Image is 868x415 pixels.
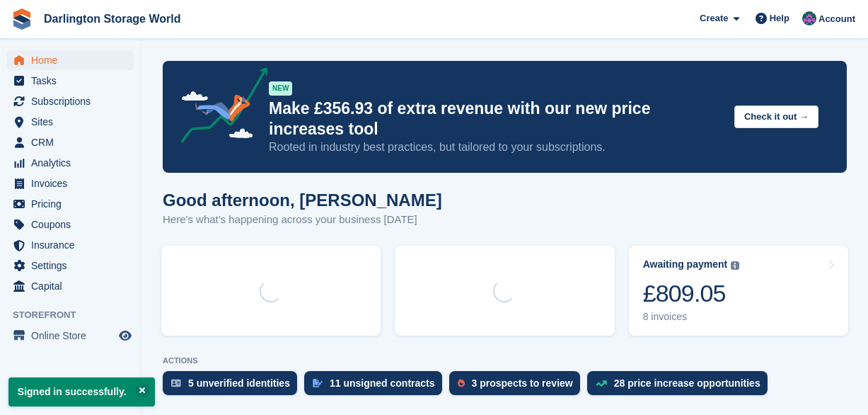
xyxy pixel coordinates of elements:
a: menu [7,235,134,255]
img: stora-icon-8386f47178a22dfd0bd8f6a31ec36ba5ce8667c1dd55bd0f319d3a0aa187defe.svg [11,8,33,30]
a: menu [7,215,134,234]
p: Rooted in industry best practices, but tailored to your subscriptions. [269,140,723,155]
span: Settings [31,256,116,275]
span: Capital [31,276,116,296]
div: 5 unverified identities [188,377,290,389]
button: Check it out → [734,106,818,129]
a: Darlington Storage World [38,7,186,30]
span: Subscriptions [31,91,116,111]
p: Signed in successfully. [8,377,155,407]
img: contract_signature_icon-13c848040528278c33f63329250d36e43548de30e8caae1d1a13099fd9432cc5.svg [313,379,323,387]
span: Pricing [31,194,116,214]
a: Preview store [117,327,134,344]
span: Sites [31,112,116,132]
div: £809.05 [643,279,740,308]
img: icon-info-grey-7440780725fd019a000dd9b08b2336e03edf1995a4989e88bcd33f0948082b44.svg [731,261,739,270]
img: price_increase_opportunities-93ffe204e8149a01c8c9dc8f82e8f89637d9d84a8eef4429ea346261dce0b2c0.svg [596,380,607,387]
span: Analytics [31,153,116,173]
span: Online Store [31,326,116,346]
a: menu [7,256,134,275]
a: 28 price increase opportunities [587,371,775,402]
img: Janine Watson [802,11,816,25]
span: Invoices [31,174,116,193]
span: CRM [31,132,116,152]
a: menu [7,194,134,214]
a: 5 unverified identities [163,371,304,402]
a: menu [7,71,134,91]
span: Create [700,11,728,25]
a: menu [7,91,134,111]
span: Account [818,12,855,26]
a: menu [7,276,134,296]
p: Here's what's happening across your business [DATE] [163,212,442,228]
a: menu [7,132,134,152]
span: Coupons [31,215,116,234]
a: menu [7,153,134,173]
div: 8 invoices [643,311,740,323]
div: 11 unsigned contracts [330,377,435,389]
img: price-adjustments-announcement-icon-8257ccfd72463d97f412b2fc003d46551f7dbcb40ab6d574587a9cd5c0d94... [169,67,268,148]
span: Home [31,50,116,70]
a: menu [7,112,134,132]
h1: Good afternoon, [PERSON_NAME] [163,191,442,210]
span: Help [770,11,789,25]
a: menu [7,174,134,193]
div: 28 price increase opportunities [614,377,760,389]
div: Awaiting payment [643,258,728,271]
a: menu [7,50,134,70]
span: Storefront [13,308,141,322]
div: 3 prospects to review [472,377,573,389]
a: Awaiting payment £809.05 8 invoices [629,246,848,336]
a: menu [7,326,134,346]
p: ACTIONS [163,356,847,365]
div: NEW [269,81,292,96]
span: Insurance [31,235,116,255]
p: Make £356.93 of extra revenue with our new price increases tool [269,98,723,140]
a: 11 unsigned contracts [304,371,449,402]
span: Tasks [31,71,116,91]
a: 3 prospects to review [449,371,587,402]
img: verify_identity-adf6edd0f0f0b5bbfe63781bf79b02c33cf7c696d77639b501bdc392416b5a36.svg [171,379,181,387]
img: prospect-51fa495bee0391a8d652442698ab0144808aea92771e9ea1ae160a38d050c398.svg [458,379,465,387]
